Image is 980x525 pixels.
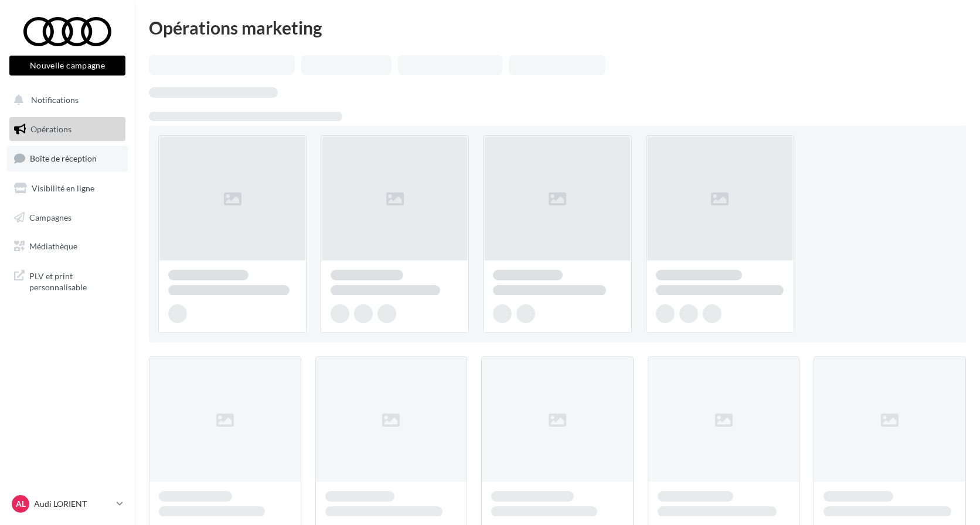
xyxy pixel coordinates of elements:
span: PLV et print personnalisable [29,268,121,293]
span: Campagnes [29,212,72,222]
span: Opérations [30,124,72,134]
span: Notifications [31,95,79,105]
div: Opérations marketing [149,19,966,36]
a: Opérations [7,117,128,142]
span: Médiathèque [29,241,77,251]
a: Boîte de réception [7,146,128,171]
span: AL [16,498,26,510]
span: Boîte de réception [30,153,97,163]
button: Nouvelle campagne [9,56,125,76]
p: Audi LORIENT [34,498,112,510]
a: PLV et print personnalisable [7,263,128,298]
a: Visibilité en ligne [7,176,128,201]
a: Médiathèque [7,234,128,259]
span: Visibilité en ligne [32,183,94,193]
a: Campagnes [7,205,128,230]
button: Notifications [7,88,123,112]
a: AL Audi LORIENT [9,493,125,515]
